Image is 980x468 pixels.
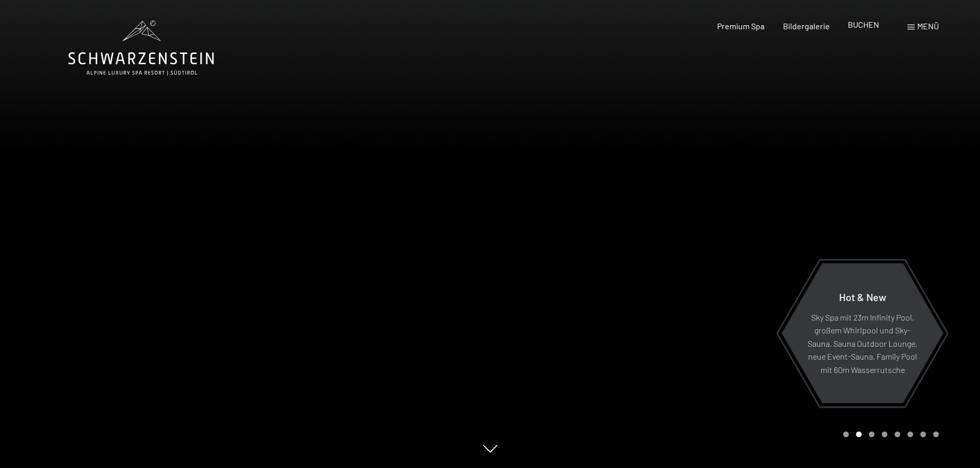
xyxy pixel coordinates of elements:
[717,21,764,31] a: Premium Spa
[781,263,944,404] a: Hot & New Sky Spa mit 23m Infinity Pool, großem Whirlpool und Sky-Sauna, Sauna Outdoor Lounge, ne...
[920,432,926,437] div: Carousel Page 7
[869,432,875,437] div: Carousel Page 3
[882,432,887,437] div: Carousel Page 4
[907,432,913,437] div: Carousel Page 6
[856,432,862,437] div: Carousel Page 2 (Current Slide)
[848,20,879,29] a: BUCHEN
[933,432,939,437] div: Carousel Page 8
[840,432,939,437] div: Carousel Pagination
[807,310,918,376] p: Sky Spa mit 23m Infinity Pool, großem Whirlpool und Sky-Sauna, Sauna Outdoor Lounge, neue Event-S...
[895,432,900,437] div: Carousel Page 5
[783,21,830,31] a: Bildergalerie
[917,21,939,31] span: Menü
[839,290,886,303] span: Hot & New
[843,432,849,437] div: Carousel Page 1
